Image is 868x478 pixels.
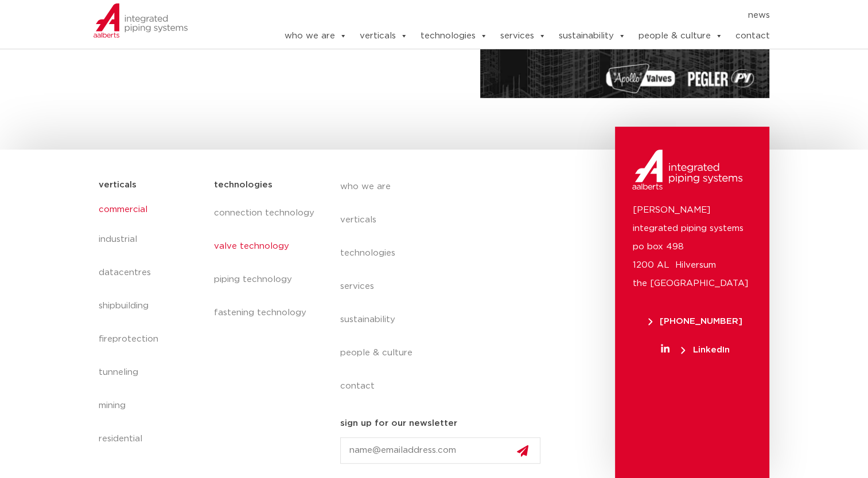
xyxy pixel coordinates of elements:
h5: verticals [99,176,137,194]
a: verticals [359,25,407,48]
p: [PERSON_NAME] integrated piping systems po box 498 1200 AL Hilversum the [GEOGRAPHIC_DATA] [632,201,752,293]
nav: Menu [340,170,550,403]
span: [PHONE_NUMBER] [648,317,742,326]
a: contact [735,25,769,48]
a: [PHONE_NUMBER] [632,317,758,326]
a: datacentres [99,256,203,289]
a: sustainability [340,303,550,336]
a: who we are [340,170,550,203]
a: services [340,270,550,303]
a: news [748,6,769,25]
a: verticals [340,203,550,237]
a: technologies [420,25,487,48]
nav: Menu [249,6,770,25]
a: contact [340,370,550,403]
a: who we are [284,25,347,48]
h5: sign up for our newsletter [340,414,457,433]
img: send.svg [517,445,528,457]
a: services [500,25,546,48]
a: shipbuilding [99,289,203,323]
a: sustainability [558,25,625,48]
a: LinkedIn [632,346,758,354]
h5: technologies [213,176,272,194]
a: industrial [99,223,203,256]
a: people & culture [340,336,550,370]
input: name@emailaddress.com [340,437,541,464]
a: connection technology [213,197,317,230]
a: residential [99,422,203,456]
a: tunneling [99,356,203,389]
a: commercial [99,197,203,223]
nav: Menu [99,197,203,456]
a: technologies [340,237,550,270]
a: piping technology [213,263,317,296]
a: valve technology [213,230,317,263]
nav: Menu [213,197,317,330]
a: mining [99,389,203,422]
span: LinkedIn [681,346,729,354]
a: fireprotection [99,323,203,356]
a: fastening technology [213,296,317,330]
a: people & culture [638,25,722,48]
